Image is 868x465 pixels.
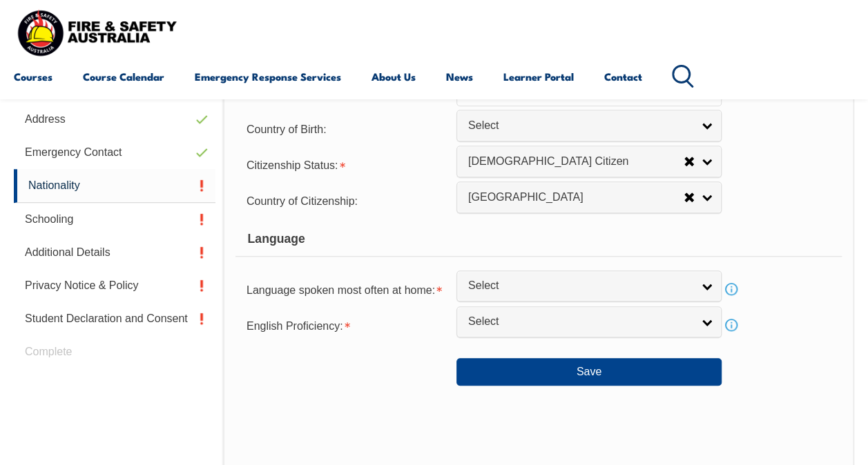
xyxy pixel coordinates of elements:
a: Emergency Response Services [195,60,341,93]
div: Language spoken most often at home is required. [235,275,456,303]
a: Student Declaration and Consent [14,302,215,335]
a: Course Calendar [83,60,164,93]
span: English Proficiency: [247,320,343,332]
div: Citizenship Status is required. [235,150,456,178]
button: Save [456,358,722,386]
a: About Us [372,60,416,93]
span: [GEOGRAPHIC_DATA] [468,190,684,205]
a: Courses [14,60,52,93]
span: Country of Citizenship: [247,195,358,207]
span: Select [468,119,692,133]
span: Country of Birth: [247,123,327,135]
a: Privacy Notice & Policy [14,269,215,302]
a: Learner Portal [503,60,574,93]
span: Language spoken most often at home: [247,284,435,296]
a: Address [14,103,215,136]
a: Info [722,279,741,299]
span: [DEMOGRAPHIC_DATA] Citizen [468,155,684,169]
a: Info [722,315,741,335]
span: Select [468,279,692,293]
a: News [446,60,473,93]
div: English Proficiency is required. [235,311,456,339]
a: Contact [604,60,642,93]
a: Nationality [14,169,215,203]
span: Select [468,315,692,329]
span: Citizenship Status: [247,159,338,171]
div: Language [235,222,842,257]
a: Additional Details [14,236,215,269]
a: Emergency Contact [14,136,215,169]
a: Schooling [14,203,215,236]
